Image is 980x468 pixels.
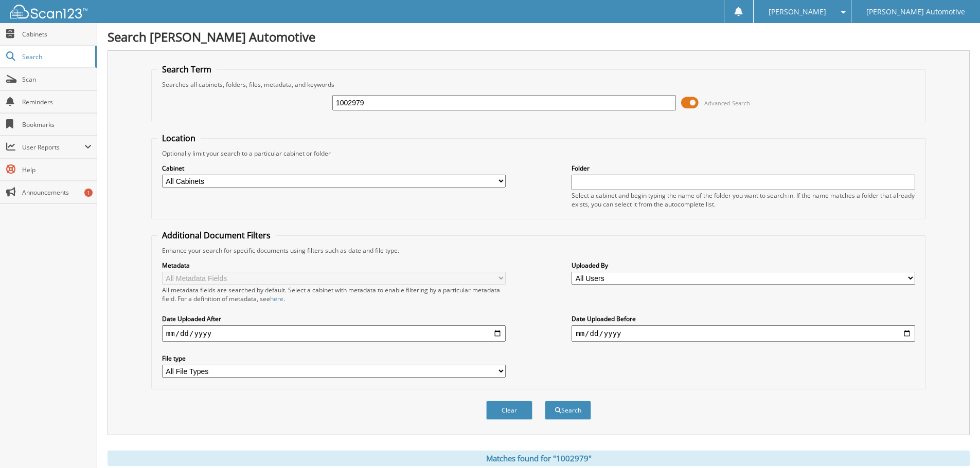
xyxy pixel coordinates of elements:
h1: Search [PERSON_NAME] Automotive [108,28,970,45]
label: Folder [572,164,915,173]
span: User Reports [22,143,84,152]
button: Clear [486,401,532,420]
span: Announcements [22,188,92,197]
input: start [162,325,506,342]
div: 1 [84,189,93,197]
label: Date Uploaded After [162,314,506,323]
input: end [572,325,915,342]
div: Enhance your search for specific documents using filters such as date and file type. [157,246,920,255]
div: Matches found for "1002979" [108,451,970,466]
div: Optionally limit your search to a particular cabinet or folder [157,149,920,158]
div: All metadata fields are searched by default. Select a cabinet with metadata to enable filtering b... [162,286,506,303]
legend: Search Term [157,64,217,75]
span: Reminders [22,98,92,106]
span: [PERSON_NAME] [769,9,826,15]
button: Search [545,401,591,420]
label: Cabinet [162,164,506,173]
img: scan123-logo-white.svg [10,5,87,18]
span: Help [22,165,92,174]
span: Search [22,52,90,61]
span: Scan [22,75,92,84]
label: File type [162,354,506,363]
label: Uploaded By [572,261,915,270]
label: Metadata [162,261,506,270]
div: Select a cabinet and begin typing the name of the folder you want to search in. If the name match... [572,191,915,209]
div: Searches all cabinets, folders, files, metadata, and keywords [157,80,920,89]
span: Bookmarks [22,120,92,129]
a: here [270,294,283,303]
label: Date Uploaded Before [572,314,915,323]
span: Advanced Search [704,99,750,107]
legend: Additional Document Filters [157,230,276,241]
legend: Location [157,133,201,144]
span: Cabinets [22,30,92,39]
span: [PERSON_NAME] Automotive [866,9,965,15]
